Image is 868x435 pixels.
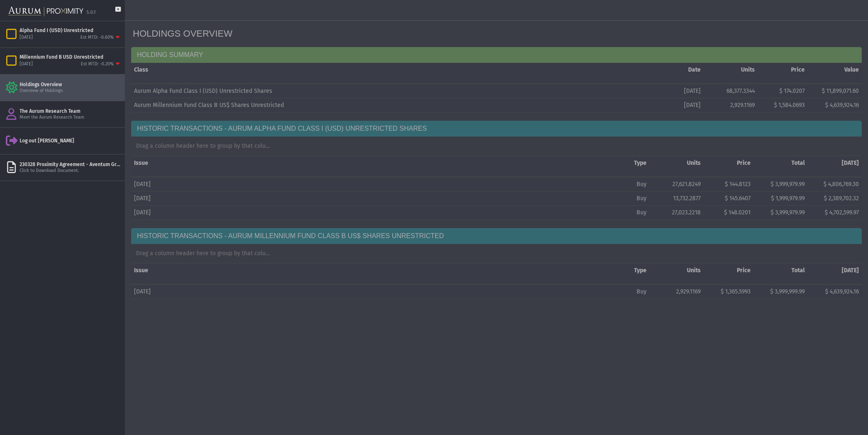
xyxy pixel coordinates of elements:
[770,288,805,295] span: $ 3,999,999.99
[134,181,151,188] span: [DATE]
[771,209,805,216] span: $ 3,999,979.99
[721,288,751,295] span: $ 1,365.5993
[131,137,862,152] div: Data grid toolbar
[131,137,862,220] div: Data grid with 3 rows and 6 columns
[754,263,808,284] td: Column Total
[20,81,122,88] div: Holdings Overview
[774,102,805,109] span: $ 1,584.0693
[808,263,862,284] td: Column 30 Jun 2025
[20,168,122,174] div: Click to Download Document.
[825,209,859,216] span: $ 4,702,599.97
[737,266,751,274] p: Price
[791,66,805,74] p: Price
[131,63,862,112] div: Data grid with 2 rows and 5 columns
[131,84,649,98] td: Aurum Alpha Fund Class I (USD) Unrestricted Shares
[20,114,122,121] div: Meet the Aurum Research Team
[822,87,859,94] span: $ 11,899,071.60
[771,181,805,188] span: $ 3,999,979.99
[687,266,701,274] p: Units
[20,88,122,94] div: Overview of Holdings
[825,102,859,109] span: $ 4,639,924.16
[730,102,755,109] span: 2,929.1169
[791,266,805,274] p: Total
[842,266,859,274] p: [DATE]
[20,27,122,34] div: Alpha Fund I (USD) Unrestricted
[8,2,83,21] img: Aurum-Proximity%20white.svg
[134,159,148,167] p: Issue
[20,61,33,67] div: [DATE]
[134,195,151,202] span: [DATE]
[599,206,649,220] td: Buy
[81,61,114,67] div: Est MTD: -0.20%
[684,102,701,109] span: [DATE]
[134,66,148,74] p: Class
[741,66,755,74] p: Units
[725,181,751,188] span: $ 144.8123
[134,266,148,274] p: Issue
[20,54,122,60] div: Millennium Fund B USD Unrestricted
[649,263,704,284] td: Column Units
[131,244,862,299] div: Data grid with 1 rows and 6 columns
[791,159,805,167] p: Total
[672,209,701,216] span: 27,023.2218
[842,159,859,167] p: [DATE]
[824,195,859,202] span: $ 2,389,702.32
[687,159,701,167] p: Units
[599,191,649,206] td: Buy
[599,285,649,299] td: Buy
[684,87,701,94] span: [DATE]
[131,228,862,244] div: HISTORIC TRANSACTIONS - AURUM MILLENNIUM FUND CLASS B US$ SHARES UNRESTRICTED
[754,156,808,177] td: Column Total
[134,209,151,216] span: [DATE]
[20,35,33,41] div: [DATE]
[131,63,649,84] td: Column Class
[704,63,758,84] td: Column Units
[80,35,114,41] div: Est MTD: -0.60%
[737,159,751,167] p: Price
[131,121,862,137] div: HISTORIC TRANSACTIONS - AURUM ALPHA FUND CLASS I (USD) UNRESTRICTED SHARES
[599,177,649,191] td: Buy
[131,156,599,177] td: Column Issue
[634,266,647,274] p: Type
[20,137,122,144] div: Log out [PERSON_NAME]
[724,209,751,216] span: $ 148.0201
[676,288,701,295] span: 2,929.1169
[649,156,704,177] td: Column Units
[704,156,754,177] td: Column Price
[649,63,704,84] td: Column Date
[20,161,122,168] div: 230328 Proximity Agreement - Aventum Group Limited (Signed).pdf
[673,195,701,202] span: 13,732.2877
[133,21,862,47] div: HOLDINGS OVERVIEW
[844,66,859,74] p: Value
[133,139,276,153] div: Drag a column header here to group by that column
[808,63,862,84] td: Column Value
[599,263,649,284] td: Column Type
[134,288,151,295] span: [DATE]
[808,156,862,177] td: Column 30 Jun 2025
[672,181,701,188] span: 27,621.8249
[704,263,754,284] td: Column Price
[725,195,751,202] span: $ 145.6407
[87,10,96,16] div: 5.0.1
[688,66,701,74] p: Date
[131,263,599,284] td: Column Issue
[779,87,805,94] span: $ 174.0207
[131,47,862,63] div: HOLDING SUMMARY
[131,244,862,259] div: Data grid toolbar
[133,246,276,261] div: Drag a column header here to group by that column
[823,181,859,188] span: $ 4,806,769.30
[599,156,649,177] td: Column Type
[131,98,649,112] td: Aurum Millennium Fund Class B US$ Shares Unrestricted
[20,108,122,114] div: The Aurum Research Team
[726,87,755,94] span: 68,377.3344
[758,63,808,84] td: Column Price
[634,159,647,167] p: Type
[771,195,805,202] span: $ 1,999,979.99
[825,288,859,295] span: $ 4,639,924.16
